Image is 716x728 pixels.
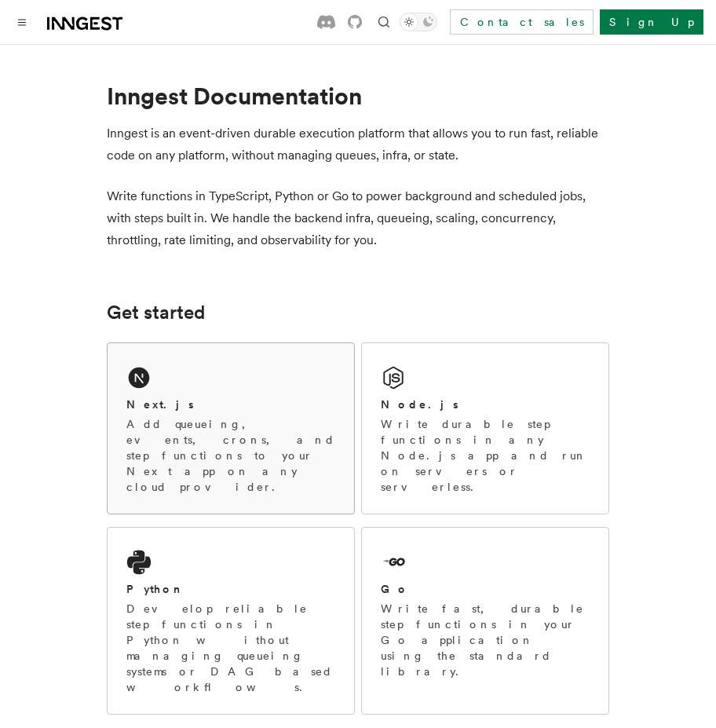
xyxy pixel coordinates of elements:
button: Toggle navigation [13,13,31,31]
p: Write durable step functions in any Node.js app and run on servers or serverless. [381,416,590,495]
button: Toggle dark mode [400,13,437,31]
p: Inngest is an event-driven durable execution platform that allows you to run fast, reliable code ... [107,123,609,166]
h1: Inngest Documentation [107,82,609,110]
h2: Python [126,581,184,597]
a: Sign Up [600,9,703,35]
a: Next.jsAdd queueing, events, crons, and step functions to your Next app on any cloud provider. [107,342,355,514]
a: GoWrite fast, durable step functions in your Go application using the standard library. [361,527,609,715]
a: Node.jsWrite durable step functions in any Node.js app and run on servers or serverless. [361,342,609,514]
a: Get started [107,302,205,324]
a: Contact sales [450,9,594,35]
h2: Node.js [381,397,458,412]
h2: Next.js [126,397,194,412]
a: PythonDevelop reliable step functions in Python without managing queueing systems or DAG based wo... [107,527,355,715]
button: Find something... [374,13,393,31]
p: Write fast, durable step functions in your Go application using the standard library. [381,601,590,679]
h2: Go [381,581,409,597]
p: Develop reliable step functions in Python without managing queueing systems or DAG based workflows. [126,601,335,695]
p: Add queueing, events, crons, and step functions to your Next app on any cloud provider. [126,416,335,495]
p: Write functions in TypeScript, Python or Go to power background and scheduled jobs, with steps bu... [107,185,609,251]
